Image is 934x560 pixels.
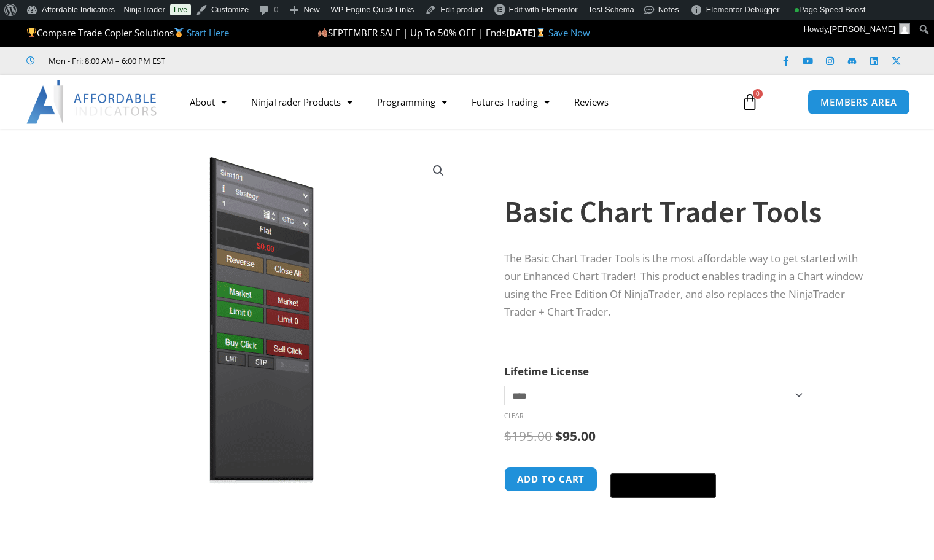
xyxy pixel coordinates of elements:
h1: Basic Chart Trader Tools [504,190,863,233]
a: Howdy, [800,20,915,39]
img: BasicTools | Affordable Indicators – NinjaTrader [64,150,459,490]
p: The Basic Chart Trader Tools is the most affordable way to get started with our Enhanced Chart Tr... [504,250,863,321]
a: NinjaTrader Products [239,88,365,116]
button: Buy with GPay [610,473,716,498]
span: Compare Trade Copier Solutions [26,26,229,39]
a: Start Here [187,26,229,39]
a: MEMBERS AREA [808,90,910,115]
a: Programming [365,88,459,116]
button: Add to cart [504,467,597,492]
a: Clear options [504,411,523,420]
a: Futures Trading [459,88,562,116]
img: 🍂 [318,28,327,37]
strong: [DATE] [506,26,548,39]
a: About [177,88,239,116]
img: 🏆 [27,28,36,37]
a: Reviews [562,88,621,116]
img: 🥇 [174,28,184,37]
span: SEPTEMBER SALE | Up To 50% OFF | Ends [317,26,506,39]
span: MEMBERS AREA [820,98,897,107]
span: Edit with Elementor [509,5,578,14]
img: ⌛ [536,28,545,37]
bdi: 195.00 [504,427,552,445]
a: Live [170,4,191,15]
a: 0 [723,84,777,120]
span: $ [504,427,512,445]
bdi: 95.00 [555,427,596,445]
a: Save Now [548,26,590,39]
iframe: Secure express checkout frame [608,465,718,470]
span: 0 [753,89,763,99]
span: $ [555,427,562,445]
iframe: Customer reviews powered by Trustpilot [182,55,367,67]
nav: Menu [177,88,729,116]
span: Mon - Fri: 8:00 AM – 6:00 PM EST [45,53,165,68]
label: Lifetime License [504,364,589,378]
img: LogoAI | Affordable Indicators – NinjaTrader [26,80,158,124]
span: [PERSON_NAME] [830,25,895,34]
a: View full-screen image gallery [427,160,449,182]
